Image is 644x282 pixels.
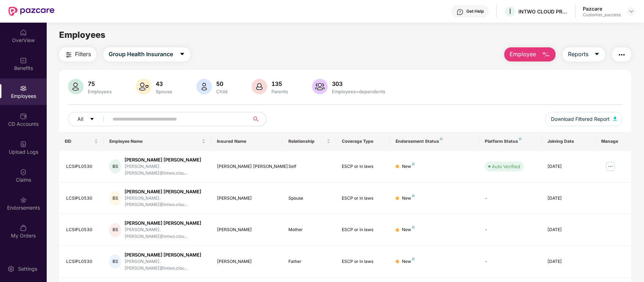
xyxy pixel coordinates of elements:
[20,57,27,64] img: svg+xml;base64,PHN2ZyBpZD0iQmVuZWZpdHMiIHhtbG5zPSJodHRwOi8vd3d3LnczLm9yZy8yMDAwL3N2ZyIgd2lkdGg9Ij...
[217,195,277,202] div: [PERSON_NAME]
[288,258,331,265] div: Father
[288,139,326,144] span: Relationship
[20,169,27,176] img: svg+xml;base64,PHN2ZyBpZD0iQ2xhaW0iIHhtbG5zPSJodHRwOi8vd3d3LnczLm9yZy8yMDAwL3N2ZyIgd2lkdGg9IjIwIi...
[68,112,111,126] button: Allcaret-down
[551,115,610,123] span: Download Filtered Report
[492,163,520,170] div: Auto Verified
[412,226,415,229] img: svg+xml;base64,PHN2ZyB4bWxucz0iaHR0cDovL3d3dy53My5vcmcvMjAwMC9zdmciIHdpZHRoPSI4IiBoZWlnaHQ9IjgiIH...
[211,132,283,151] th: Insured Name
[109,191,121,205] div: BS
[154,89,174,94] div: Spouse
[547,227,590,233] div: [DATE]
[542,51,550,59] img: svg+xml;base64,PHN2ZyB4bWxucz0iaHR0cDovL3d3dy53My5vcmcvMjAwMC9zdmciIHhtbG5zOnhsaW5rPSJodHRwOi8vd3...
[66,258,98,265] div: LCSIPL0530
[59,30,105,40] span: Employees
[66,227,98,233] div: LCSIPL0530
[59,47,96,61] button: Filters
[504,47,556,61] button: Employee
[547,163,590,170] div: [DATE]
[249,116,263,122] span: search
[605,161,616,172] img: manageButton
[104,132,211,151] th: Employee Name
[613,117,617,121] img: svg+xml;base64,PHN2ZyB4bWxucz0iaHR0cDovL3d3dy53My5vcmcvMjAwMC9zdmciIHhtbG5zOnhsaW5rPSJodHRwOi8vd3...
[75,50,91,59] span: Filters
[509,7,511,16] span: I
[20,29,27,36] img: svg+xml;base64,PHN2ZyBpZD0iSG9tZSIgeG1sbnM9Imh0dHA6Ly93d3cudzMub3JnLzIwMDAvc3ZnIiB3aWR0aD0iMjAiIG...
[596,132,631,151] th: Manage
[518,8,568,15] div: INTWO CLOUD PRIVATE LIMITED
[342,195,384,202] div: ESCP or in laws
[288,227,331,233] div: Mother
[485,139,536,144] div: Platform Status
[412,194,415,197] img: svg+xml;base64,PHN2ZyB4bWxucz0iaHR0cDovL3d3dy53My5vcmcvMjAwMC9zdmciIHdpZHRoPSI4IiBoZWlnaHQ9IjgiIH...
[154,80,174,87] div: 43
[466,8,484,14] div: Get Help
[583,12,621,18] div: Customer_success
[542,132,596,151] th: Joining Date
[519,137,522,140] img: svg+xml;base64,PHN2ZyB4bWxucz0iaHR0cDovL3d3dy53My5vcmcvMjAwMC9zdmciIHdpZHRoPSI4IiBoZWlnaHQ9IjgiIH...
[456,8,464,16] img: svg+xml;base64,PHN2ZyBpZD0iSGVscC0zMngzMiIgeG1sbnM9Imh0dHA6Ly93d3cudzMub3JnLzIwMDAvc3ZnIiB3aWR0aD...
[594,51,600,58] span: caret-down
[109,223,121,237] div: BS
[545,112,622,126] button: Download Filtered Report
[109,50,173,59] span: Group Health Insurance
[7,265,15,272] img: svg+xml;base64,PHN2ZyBpZD0iU2V0dGluZy0yMHgyMCIgeG1sbnM9Imh0dHA6Ly93d3cudzMub3JnLzIwMDAvc3ZnIiB3aW...
[8,7,54,16] img: New Pazcare Logo
[628,8,634,14] img: svg+xml;base64,PHN2ZyBpZD0iRHJvcGRvd24tMzJ4MzIiIHhtbG5zPSJodHRwOi8vd3d3LnczLm9yZy8yMDAwL3N2ZyIgd2...
[125,252,206,258] div: [PERSON_NAME] [PERSON_NAME]
[440,137,443,140] img: svg+xml;base64,PHN2ZyB4bWxucz0iaHR0cDovL3d3dy53My5vcmcvMjAwMC9zdmciIHdpZHRoPSI4IiBoZWlnaHQ9IjgiIH...
[20,196,27,204] img: svg+xml;base64,PHN2ZyBpZD0iRW5kb3JzZW1lbnRzIiB4bWxucz0iaHR0cDovL3d3dy53My5vcmcvMjAwMC9zdmciIHdpZH...
[109,254,121,269] div: BS
[59,132,104,151] th: EID
[312,79,328,94] img: svg+xml;base64,PHN2ZyB4bWxucz0iaHR0cDovL3d3dy53My5vcmcvMjAwMC9zdmciIHhtbG5zOnhsaW5rPSJodHRwOi8vd3...
[342,258,384,265] div: ESCP or in laws
[65,139,93,144] span: EID
[217,258,277,265] div: [PERSON_NAME]
[412,258,415,260] img: svg+xml;base64,PHN2ZyB4bWxucz0iaHR0cDovL3d3dy53My5vcmcvMjAwMC9zdmciIHdpZHRoPSI4IiBoZWlnaHQ9IjgiIH...
[479,183,542,215] td: -
[252,79,267,94] img: svg+xml;base64,PHN2ZyB4bWxucz0iaHR0cDovL3d3dy53My5vcmcvMjAwMC9zdmciIHhtbG5zOnhsaW5rPSJodHRwOi8vd3...
[179,51,185,58] span: caret-down
[270,89,289,94] div: Parents
[66,163,98,170] div: LCSIPL0530
[125,227,206,240] div: [PERSON_NAME].[PERSON_NAME]@intwo.clou...
[402,227,415,233] div: New
[330,80,387,87] div: 303
[20,113,27,120] img: svg+xml;base64,PHN2ZyBpZD0iQ0RfQWNjb3VudHMiIGRhdGEtbmFtZT0iQ0QgQWNjb3VudHMiIHhtbG5zPSJodHRwOi8vd3...
[86,80,113,87] div: 75
[547,195,590,202] div: [DATE]
[20,141,27,148] img: svg+xml;base64,PHN2ZyBpZD0iVXBsb2FkX0xvZ3MiIGRhdGEtbmFtZT0iVXBsb2FkIExvZ3MiIHhtbG5zPSJodHRwOi8vd3...
[68,79,84,94] img: svg+xml;base64,PHN2ZyB4bWxucz0iaHR0cDovL3d3dy53My5vcmcvMjAwMC9zdmciIHhtbG5zOnhsaW5rPSJodHRwOi8vd3...
[86,89,113,94] div: Employees
[125,163,206,177] div: [PERSON_NAME].[PERSON_NAME]@intwo.clou...
[396,139,474,144] div: Endorsement Status
[64,51,73,59] img: svg+xml;base64,PHN2ZyB4bWxucz0iaHR0cDovL3d3dy53My5vcmcvMjAwMC9zdmciIHdpZHRoPSIyNCIgaGVpZ2h0PSIyNC...
[288,163,331,170] div: Self
[412,163,415,165] img: svg+xml;base64,PHN2ZyB4bWxucz0iaHR0cDovL3d3dy53My5vcmcvMjAwMC9zdmciIHdpZHRoPSI4IiBoZWlnaHQ9IjgiIH...
[217,163,277,170] div: [PERSON_NAME] [PERSON_NAME]
[342,227,384,233] div: ESCP or in laws
[336,132,390,151] th: Coverage Type
[90,117,94,122] span: caret-down
[125,188,206,195] div: [PERSON_NAME] [PERSON_NAME]
[547,258,590,265] div: [DATE]
[196,79,212,94] img: svg+xml;base64,PHN2ZyB4bWxucz0iaHR0cDovL3d3dy53My5vcmcvMjAwMC9zdmciIHhtbG5zOnhsaW5rPSJodHRwOi8vd3...
[217,227,277,233] div: [PERSON_NAME]
[103,47,190,61] button: Group Health Insurancecaret-down
[109,139,200,144] span: Employee Name
[342,163,384,170] div: ESCP or in laws
[125,258,206,272] div: [PERSON_NAME].[PERSON_NAME]@intwo.clou...
[479,214,542,246] td: -
[66,195,98,202] div: LCSIPL0530
[16,265,39,272] div: Settings
[215,89,229,94] div: Child
[288,195,331,202] div: Spouse
[283,132,337,151] th: Relationship
[20,85,27,92] img: svg+xml;base64,PHN2ZyBpZD0iRW1wbG95ZWVzIiB4bWxucz0iaHR0cDovL3d3dy53My5vcmcvMjAwMC9zdmciIHdpZHRoPS...
[125,157,206,163] div: [PERSON_NAME] [PERSON_NAME]
[617,51,626,59] img: svg+xml;base64,PHN2ZyB4bWxucz0iaHR0cDovL3d3dy53My5vcmcvMjAwMC9zdmciIHdpZHRoPSIyNCIgaGVpZ2h0PSIyNC...
[20,224,27,231] img: svg+xml;base64,PHN2ZyBpZD0iTXlfT3JkZXJzIiBkYXRhLW5hbWU9Ik15IE9yZGVycyIgeG1sbnM9Imh0dHA6Ly93d3cudz...
[510,50,536,59] span: Employee
[109,159,121,174] div: BS
[402,163,415,170] div: New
